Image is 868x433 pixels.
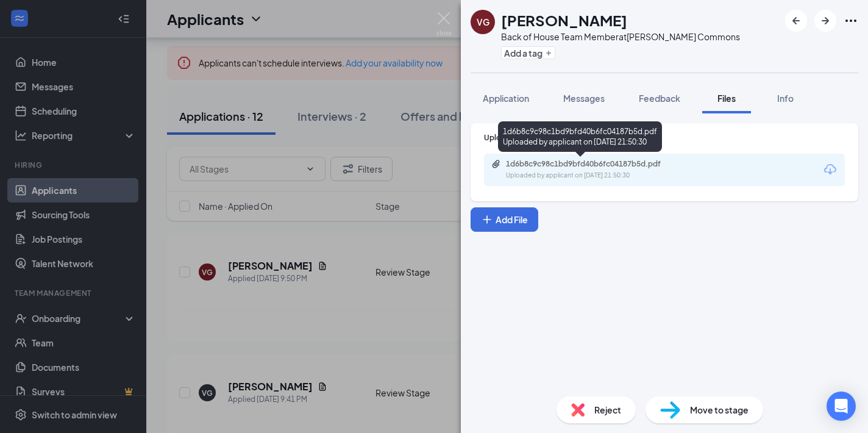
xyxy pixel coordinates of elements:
[491,159,689,181] a: Paperclip1d6b8c9c98c1bd9bfd40b6fc04187b5d.pdfUploaded by applicant on [DATE] 21:50:30
[823,162,838,177] svg: Download
[717,93,736,104] span: Files
[501,30,740,43] div: Back of House Team Member at [PERSON_NAME] Commons
[814,10,836,32] button: ArrowRight
[639,93,680,104] span: Feedback
[506,159,677,169] div: 1d6b8c9c98c1bd9bfd40b6fc04187b5d.pdf
[501,10,627,30] h1: [PERSON_NAME]
[789,13,803,28] svg: ArrowLeftNew
[501,46,555,59] button: PlusAdd a tag
[471,207,538,232] button: Add FilePlus
[777,93,794,104] span: Info
[506,171,689,181] div: Uploaded by applicant on [DATE] 21:50:30
[844,13,858,28] svg: Ellipses
[563,93,605,104] span: Messages
[481,213,493,226] svg: Plus
[491,159,501,169] svg: Paperclip
[818,13,833,28] svg: ArrowRight
[690,403,749,417] span: Move to stage
[594,403,621,417] span: Reject
[477,16,489,28] div: VG
[827,392,856,421] div: Open Intercom Messenger
[484,132,845,143] div: Upload Resume
[545,49,552,57] svg: Plus
[483,93,529,104] span: Application
[498,121,662,152] div: 1d6b8c9c98c1bd9bfd40b6fc04187b5d.pdf Uploaded by applicant on [DATE] 21:50:30
[785,10,807,32] button: ArrowLeftNew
